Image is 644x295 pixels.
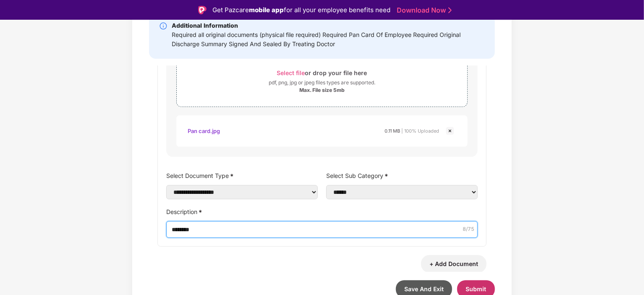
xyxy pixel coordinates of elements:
img: Stroke [448,6,452,15]
img: svg+xml;base64,PHN2ZyBpZD0iSW5mby0yMHgyMCIgeG1sbnM9Imh0dHA6Ly93d3cudzMub3JnLzIwMDAvc3ZnIiB3aWR0aD... [159,22,168,30]
label: Description [166,206,478,218]
div: Get Pazcare for all your employee benefits need [212,5,390,15]
img: svg+xml;base64,PHN2ZyBpZD0iQ3Jvc3MtMjR4MjQiIHhtbG5zPSJodHRwOi8vd3d3LnczLm9yZy8yMDAwL3N2ZyIgd2lkdG... [445,126,455,136]
strong: mobile app [249,6,284,14]
div: or drop your file here [277,67,367,78]
span: Select fileor drop your file herepdf, png, jpg or jpeg files types are supported.Max. File size 5mb [177,60,467,100]
span: | 100% Uploaded [401,128,439,134]
div: pdf, png, jpg or jpeg files types are supported. [269,78,375,87]
div: Pan card.jpg [188,124,220,138]
div: Max. File size 5mb [299,87,345,94]
span: 0.11 MB [385,128,400,134]
span: 8 /75 [463,226,474,234]
span: Select file [277,69,305,76]
span: Save And Exit [404,285,444,292]
div: Required all original documents (physical file required) Required Pan Card Of Employee Required O... [172,30,485,49]
label: Select Document Type [166,170,318,182]
a: Download Now [397,6,449,15]
span: Submit [466,285,487,292]
button: + Add Document [421,255,487,273]
label: Select Sub Category [326,170,478,182]
img: Logo [198,6,207,14]
b: Additional Information [172,22,238,29]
